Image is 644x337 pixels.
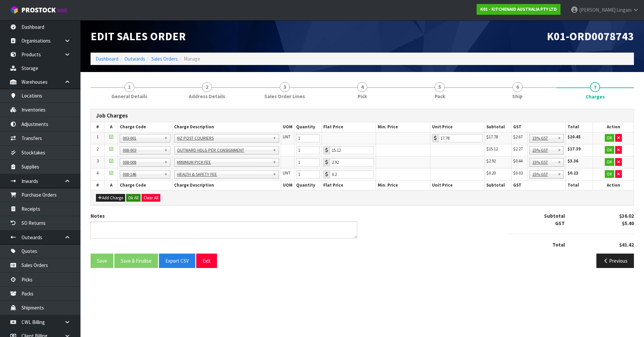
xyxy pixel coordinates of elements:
[330,170,374,179] input: Base
[484,180,512,190] th: Subtotal
[104,122,118,132] th: A
[605,146,614,154] button: OK
[568,170,578,176] strong: $0.23
[177,171,270,179] span: HEALTH & SAFETY FEE
[21,6,56,14] span: ProStock
[296,146,320,154] input: Quanity
[568,146,581,152] strong: $17.39
[330,146,374,154] input: Base
[91,156,104,168] td: 3
[512,122,566,132] th: GST
[532,134,555,142] span: 15% GST
[438,134,483,142] input: Per Unit
[566,180,593,190] th: Total
[513,146,523,152] span: $2.27
[177,146,270,154] span: OUTWARD HDLG PER CONSIGNMENT
[294,180,322,190] th: Quantity
[172,180,281,190] th: Charge Description
[202,82,212,92] span: 2
[123,146,161,154] span: 008-003
[477,4,560,15] a: K01 - KITCHENAID AUSTRALIA PTY LTD
[91,29,186,43] span: Edit Sales Order
[283,134,290,140] span: UNT
[435,82,445,92] span: 5
[532,158,555,166] span: 15% GST
[513,158,523,164] span: $0.44
[486,146,498,152] span: $15.12
[124,82,135,92] span: 1
[118,122,172,132] th: Charge Code
[91,104,634,273] span: Charges
[596,254,634,268] button: Previous
[91,168,104,180] td: 4
[513,170,523,176] span: $0.03
[104,180,118,190] th: A
[123,158,161,166] span: 008-008
[96,194,125,202] button: Add Charge
[177,158,270,166] span: MINIMUM PICK FEE
[568,158,578,164] strong: $3.36
[322,122,376,132] th: Flat Price
[430,180,484,190] th: Unit Price
[96,113,629,119] h3: Job Charges
[430,122,484,132] th: Unit Price
[281,122,294,132] th: UOM
[264,93,305,100] span: Sales Order Lines
[376,122,430,132] th: Min. Price
[91,180,104,190] th: #
[590,82,600,92] span: 7
[281,180,294,190] th: UOM
[593,180,634,190] th: Action
[605,170,614,178] button: OK
[480,6,557,12] strong: K01 - KITCHENAID AUSTRALIA PTY LTD
[357,82,367,92] span: 4
[114,254,158,268] button: Save & Finalise
[151,56,178,62] a: Sales Orders
[593,122,634,132] th: Action
[486,134,498,140] span: $17.78
[296,134,320,142] input: Quanity
[486,158,496,164] span: $2.92
[484,122,512,132] th: Subtotal
[605,134,614,142] button: OK
[123,134,161,142] span: 003-001
[532,146,555,154] span: 15% GST
[91,132,104,144] td: 1
[118,180,172,190] th: Charge Code
[544,213,565,219] strong: Subtotal
[555,220,565,226] strong: GST
[91,122,104,132] th: #
[376,180,430,190] th: Min. Price
[280,82,290,92] span: 3
[512,180,566,190] th: GST
[91,144,104,156] td: 2
[123,171,161,179] span: 008-146
[196,254,217,268] button: Exit
[586,93,605,100] span: Charges
[296,170,320,179] input: Quanity
[622,220,634,226] strong: $5.40
[605,158,614,166] button: OK
[512,93,523,100] span: Ship
[513,82,523,92] span: 6
[358,93,367,100] span: Pick
[619,213,634,219] strong: $36.02
[486,170,496,176] span: $0.20
[177,134,270,142] span: NZ POST COURIERS
[435,93,445,100] span: Pack
[619,242,634,248] strong: $41.42
[547,29,634,43] span: K01-ORD0078743
[126,194,141,202] button: Ok All
[294,122,322,132] th: Quantity
[296,158,320,166] input: Quanity
[322,180,376,190] th: Flat Price
[111,93,147,100] span: General Details
[283,170,290,176] span: UNT
[579,7,615,13] span: [PERSON_NAME]
[10,6,18,14] img: cube-alt.png
[616,7,632,13] span: Lingam
[330,158,374,166] input: Base
[513,134,523,140] span: $2.67
[184,56,200,62] span: Manage
[91,212,105,219] label: Notes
